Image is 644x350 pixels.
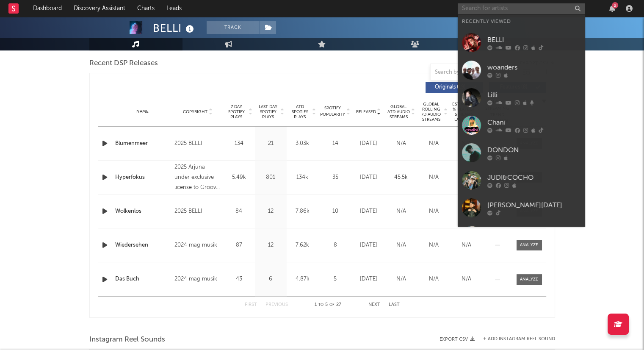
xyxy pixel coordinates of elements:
[225,139,253,148] div: 134
[207,21,260,34] button: Track
[458,222,585,249] a: Drima
[115,173,171,182] a: Hyperfokus
[305,300,351,310] div: 1 5 27
[487,117,580,128] div: Chani
[115,108,171,115] div: Name
[420,102,443,122] span: Global Rolling 7D Audio Streams
[115,241,171,250] a: Wiedersehen
[452,139,481,148] div: N/A
[458,3,585,14] input: Search for artists
[368,303,380,307] button: Next
[153,21,196,35] div: BELLI
[321,173,350,182] div: 35
[420,207,448,216] div: N/A
[174,206,221,217] div: 2025 BELLI
[354,275,383,283] div: [DATE]
[458,194,585,222] a: [PERSON_NAME][DATE]
[318,303,323,307] span: to
[389,303,400,307] button: Last
[431,69,520,76] input: Search by song name or URL
[426,82,483,93] button: Originals(19)
[452,173,481,182] div: N/A
[487,35,580,45] div: BELLI
[487,145,580,155] div: DONDON
[174,240,221,250] div: 2024 mag musik
[265,303,288,307] button: Previous
[483,337,555,342] button: + Add Instagram Reel Sound
[320,105,345,118] span: Spotify Popularity
[289,207,316,216] div: 7.86k
[458,56,585,84] a: woanders
[420,275,448,283] div: N/A
[225,207,253,216] div: 84
[609,5,615,12] button: 2
[183,109,207,114] span: Copyright
[257,207,285,216] div: 12
[174,162,221,193] div: 2025 Arjuna under exclusive license to Groove Attack
[420,173,448,182] div: N/A
[387,139,415,148] div: N/A
[458,167,585,194] a: JUDI&COCHO
[458,84,585,111] a: Lilli
[174,139,221,149] div: 2025 BELLI
[354,139,383,148] div: [DATE]
[458,111,585,139] a: Chani
[387,207,415,216] div: N/A
[115,207,171,216] a: Wolkenlos
[487,172,580,183] div: JUDI&COCHO
[475,337,555,342] div: + Add Instagram Reel Sound
[257,104,279,119] span: Last Day Spotify Plays
[431,85,470,90] span: Originals ( 19 )
[387,173,415,182] div: 45.5k
[321,241,350,250] div: 8
[439,337,475,342] button: Export CSV
[321,275,350,283] div: 5
[289,139,316,148] div: 3.03k
[174,274,221,284] div: 2024 mag musik
[89,58,158,69] span: Recent DSP Releases
[487,200,580,210] div: [PERSON_NAME][DATE]
[321,207,350,216] div: 10
[452,102,475,122] span: Estimated % Playlist Streams Last Day
[329,303,334,307] span: of
[387,104,410,119] span: Global ATD Audio Streams
[354,241,383,250] div: [DATE]
[612,2,618,8] div: 2
[245,303,257,307] button: First
[321,139,350,148] div: 14
[225,173,253,182] div: 5.49k
[257,241,285,250] div: 12
[115,139,171,148] a: Blumenmeer
[289,104,311,119] span: ATD Spotify Plays
[257,275,285,283] div: 6
[115,275,171,283] a: Das Buch
[458,139,585,167] a: DONDON
[289,173,316,182] div: 134k
[89,335,165,345] span: Instagram Reel Sounds
[458,29,585,56] a: BELLI
[420,139,448,148] div: N/A
[387,275,415,283] div: N/A
[487,90,580,100] div: Lilli
[257,139,285,148] div: 21
[354,207,383,216] div: [DATE]
[356,109,376,114] span: Released
[387,241,415,250] div: N/A
[420,241,448,250] div: N/A
[225,275,253,283] div: 43
[462,17,580,27] div: Recently Viewed
[225,241,253,250] div: 87
[487,62,580,72] div: woanders
[452,241,481,250] div: N/A
[452,275,481,283] div: N/A
[257,173,285,182] div: 801
[354,173,383,182] div: [DATE]
[289,241,316,250] div: 7.62k
[225,104,248,119] span: 7 Day Spotify Plays
[289,275,316,283] div: 4.87k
